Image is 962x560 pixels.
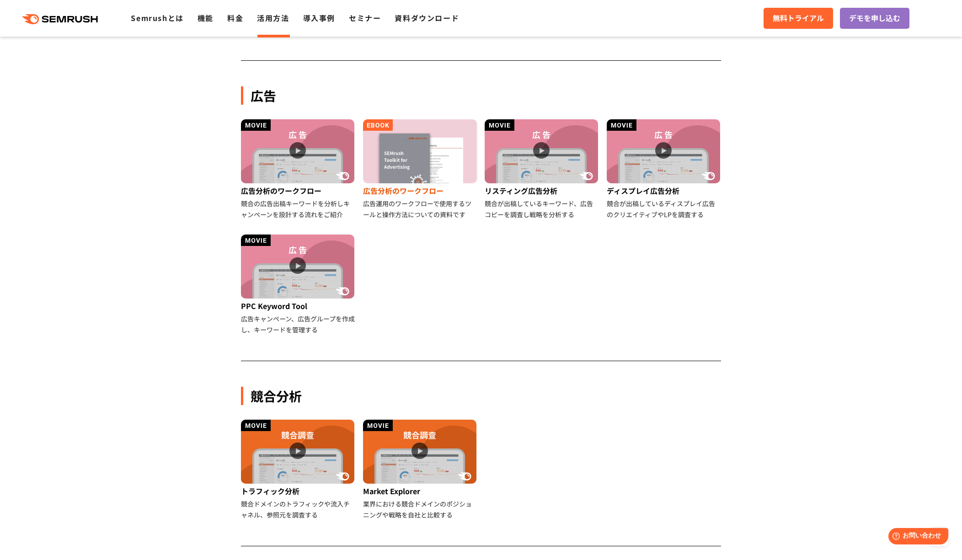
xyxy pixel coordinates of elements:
a: ディスプレイ広告分析 競合が出稿しているディスプレイ広告のクリエイティブやLPを調査する [607,119,721,220]
div: 競合分析 [241,387,721,405]
a: 広告分析のワークフロー 広告運用のワークフローで使用するツールと操作方法についての資料です [363,119,478,220]
div: PPC Keyword Tool [241,299,356,313]
a: 導入事例 [303,12,335,23]
span: デモを申し込む [849,12,900,24]
div: 業界における競合ドメインのポジショニングや戦略を自社と比較する [363,498,478,520]
div: 競合が出稿しているキーワード、広告コピーを調査し戦略を分析する [485,198,599,220]
div: 広告運用のワークフローで使用するツールと操作方法についての資料です [363,198,478,220]
a: Market Explorer 業界における競合ドメインのポジショニングや戦略を自社と比較する [363,420,478,520]
a: 広告分析のワークフロー 競合の広告出稿キーワードを分析しキャンペーンを設計する流れをご紹介 [241,119,356,220]
a: トラフィック分析 競合ドメインのトラフィックや流入チャネル、参照元を調査する [241,420,356,520]
div: 広告分析のワークフロー [363,183,478,198]
div: 競合ドメインのトラフィックや流入チャネル、参照元を調査する [241,498,356,520]
div: ディスプレイ広告分析 [607,183,721,198]
div: 広告分析のワークフロー [241,183,356,198]
iframe: Help widget launcher [881,524,952,550]
div: 競合が出稿しているディスプレイ広告のクリエイティブやLPを調査する [607,198,721,220]
div: リスティング広告分析 [485,183,599,198]
div: Market Explorer [363,484,478,498]
div: トラフィック分析 [241,484,356,498]
a: セミナー [349,12,381,23]
a: 料金 [227,12,243,23]
div: 広告 [241,86,721,105]
a: デモを申し込む [840,8,909,29]
div: 競合の広告出稿キーワードを分析しキャンペーンを設計する流れをご紹介 [241,198,356,220]
a: PPC Keyword Tool 広告キャンペーン、広告グループを作成し、キーワードを管理する [241,235,356,335]
a: Semrushとは [131,12,183,23]
span: 無料トライアル [773,12,824,24]
a: 活用方法 [257,12,289,23]
a: 無料トライアル [764,8,833,29]
a: リスティング広告分析 競合が出稿しているキーワード、広告コピーを調査し戦略を分析する [485,119,599,220]
a: 資料ダウンロード [395,12,459,23]
a: 機能 [198,12,214,23]
div: 広告キャンペーン、広告グループを作成し、キーワードを管理する [241,313,356,335]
